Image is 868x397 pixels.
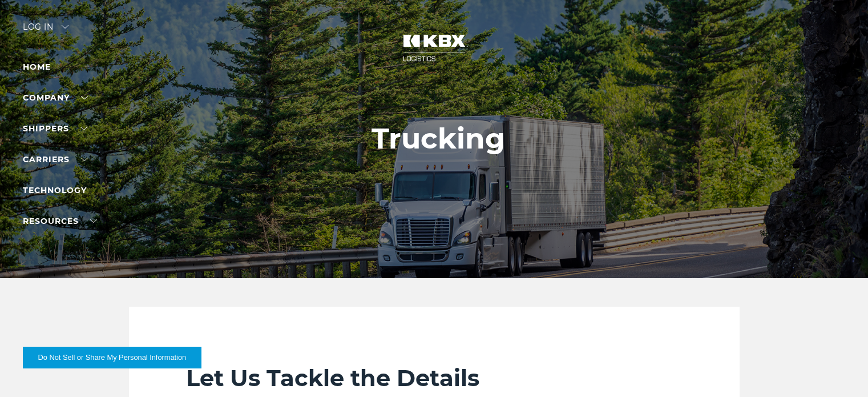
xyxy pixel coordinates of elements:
a: Home [23,62,51,72]
a: Carriers [23,154,88,165]
h1: Trucking [372,122,505,155]
a: Company [23,93,88,103]
a: RESOURCES [23,216,97,226]
a: SHIPPERS [23,123,87,134]
button: Do Not Sell or Share My Personal Information [23,347,201,368]
img: arrow [62,25,68,29]
a: Technology [23,185,87,195]
h2: Let Us Tackle the Details [186,364,683,392]
div: Log in [23,23,68,39]
img: kbx logo [391,23,477,73]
